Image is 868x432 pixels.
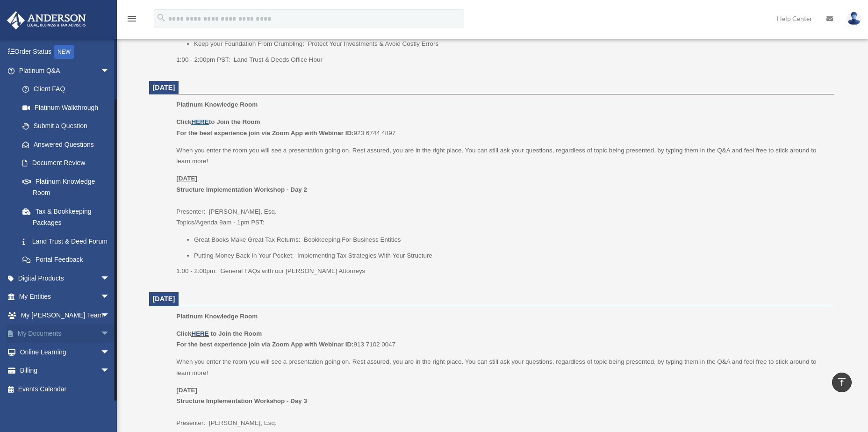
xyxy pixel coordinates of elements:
[100,343,119,362] span: arrow_drop_down
[176,186,307,193] b: Structure Implementation Workshop - Day 2
[7,380,124,398] a: Events Calendar
[153,84,175,91] span: [DATE]
[176,387,197,394] u: [DATE]
[176,175,197,182] u: [DATE]
[832,373,852,392] a: vertical_align_top
[191,118,208,125] a: HERE
[100,361,119,381] span: arrow_drop_down
[7,43,124,62] a: Order StatusNEW
[176,118,260,125] b: Click to Join the Room
[176,130,353,137] b: For the best experience join via Zoom App with Webinar ID:
[13,135,124,154] a: Answered Questions
[176,341,353,348] b: For the best experience join via Zoom App with Webinar ID:
[7,269,124,288] a: Digital Productsarrow_drop_down
[13,98,124,117] a: Platinum Walkthrough
[176,116,827,138] p: 923 6744 4897
[7,61,124,80] a: Platinum Q&Aarrow_drop_down
[13,80,124,99] a: Client FAQ
[126,16,137,24] a: menu
[194,234,827,245] li: Great Books Make Great Tax Returns: Bookkeeping For Business Entities
[13,117,124,136] a: Submit a Question
[176,397,307,404] b: Structure Implementation Workshop - Day 3
[7,306,124,324] a: My [PERSON_NAME] Teamarrow_drop_down
[836,376,847,388] i: vertical_align_top
[13,202,124,232] a: Tax & Bookkeeping Packages
[176,356,827,378] p: When you enter the room you will see a presentation going on. Rest assured, you are in the right ...
[176,145,827,167] p: When you enter the room you will see a presentation going on. Rest assured, you are in the right ...
[847,12,861,25] img: User Pic
[100,61,119,80] span: arrow_drop_down
[7,324,124,343] a: My Documentsarrow_drop_down
[176,313,258,320] span: Platinum Knowledge Room
[7,361,124,380] a: Billingarrow_drop_down
[7,288,124,306] a: My Entitiesarrow_drop_down
[13,172,119,202] a: Platinum Knowledge Room
[156,13,166,23] i: search
[13,251,124,269] a: Portal Feedback
[194,250,827,261] li: Putting Money Back In Your Pocket: Implementing Tax Strategies With Your Structure
[176,266,827,277] p: 1:00 - 2:00pm: General FAQs with our [PERSON_NAME] Attorneys
[176,328,827,350] p: 913 7102 0047
[100,269,119,288] span: arrow_drop_down
[211,330,262,337] b: to Join the Room
[7,343,124,361] a: Online Learningarrow_drop_down
[54,45,74,59] div: NEW
[176,54,827,65] p: 1:00 - 2:00pm PST: Land Trust & Deeds Office Hour
[153,295,175,302] span: [DATE]
[100,324,119,344] span: arrow_drop_down
[191,330,208,337] a: HERE
[100,306,119,325] span: arrow_drop_down
[194,38,827,50] li: Keep your Foundation From Crumbling: Protect Your Investments & Avoid Costly Errors
[100,288,119,307] span: arrow_drop_down
[4,11,89,29] img: Anderson Advisors Platinum Portal
[176,101,258,108] span: Platinum Knowledge Room
[126,13,137,24] i: menu
[176,173,827,228] p: Presenter: [PERSON_NAME], Esq. Topics/Agenda 9am - 1pm PST:
[13,154,124,173] a: Document Review
[176,330,210,337] b: Click
[13,232,124,251] a: Land Trust & Deed Forum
